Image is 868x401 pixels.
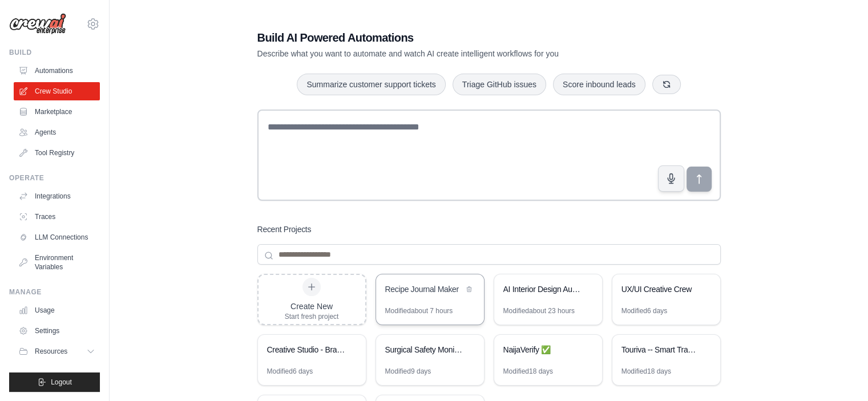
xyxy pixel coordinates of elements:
button: Summarize customer support tickets [297,74,445,95]
div: Create New [285,301,339,312]
a: Usage [14,301,100,319]
a: LLM Connections [14,228,100,246]
button: Resources [14,342,100,361]
a: Settings [14,322,100,340]
div: Modified 6 days [621,306,668,315]
span: Logout [51,378,72,387]
div: NaijaVerify ✅ [503,344,582,355]
div: Modified 18 days [621,367,671,376]
a: Tool Registry [14,144,100,162]
button: Click to speak your automation idea [658,165,684,192]
div: Modified about 7 hours [385,306,453,315]
div: Surgical Safety Monitoring Crew [385,344,463,355]
a: Marketplace [14,103,100,121]
a: Crew Studio [14,82,100,100]
a: Agents [14,123,100,141]
button: Triage GitHub issues [453,74,546,95]
button: Delete project [463,283,475,295]
h1: Build AI Powered Automations [257,30,641,46]
div: Touriva -- Smart Travel Planner [621,344,700,355]
a: Automations [14,62,100,80]
div: Creative Studio - Brand System Builder [267,344,345,355]
div: Modified 18 days [503,367,553,376]
span: Resources [35,347,67,356]
div: Modified about 23 hours [503,306,575,315]
img: Logo [9,13,66,35]
div: Modified 6 days [267,367,313,376]
div: Start fresh project [285,312,339,321]
button: Score inbound leads [553,74,645,95]
div: Modified 9 days [385,367,431,376]
h3: Recent Projects [257,224,312,235]
a: Environment Variables [14,249,100,276]
a: Integrations [14,187,100,205]
div: Operate [9,173,100,183]
div: Recipe Journal Maker [385,283,463,295]
button: Get new suggestions [652,75,681,94]
div: AI Interior Design Automation [503,283,582,295]
div: UX/UI Creative Crew [621,283,700,295]
div: Build [9,48,100,57]
p: Describe what you want to automate and watch AI create intelligent workflows for you [257,48,641,59]
div: Manage [9,287,100,297]
button: Logout [9,372,100,392]
a: Traces [14,208,100,226]
iframe: Chat Widget [811,346,868,401]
